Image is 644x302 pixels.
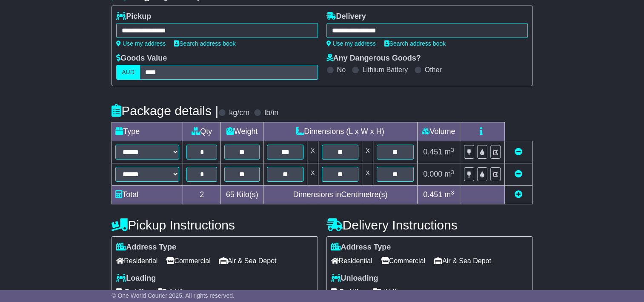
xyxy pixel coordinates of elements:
label: Unloading [331,274,378,283]
span: Air & Sea Depot [219,254,277,267]
span: Forklift [116,285,145,299]
a: Search address book [384,40,446,47]
sup: 3 [451,169,454,175]
td: Volume [417,122,460,141]
span: Air & Sea Depot [434,254,491,267]
label: Address Type [116,243,176,252]
label: Other [425,66,442,74]
td: Weight [221,122,263,141]
td: Kilo(s) [221,186,263,204]
label: Address Type [331,243,391,252]
td: x [307,141,318,163]
a: Remove this item [515,170,522,178]
span: Residential [331,254,372,267]
span: 0.000 [423,170,442,178]
span: m [444,190,454,199]
span: Commercial [166,254,210,267]
span: 65 [226,190,235,199]
td: x [362,163,373,186]
label: kg/cm [229,108,249,118]
label: Loading [116,274,156,283]
span: Residential [116,254,157,267]
a: Use my address [326,40,376,47]
td: x [362,141,373,163]
a: Search address book [174,40,235,47]
label: Goods Value [116,54,167,63]
label: Any Dangerous Goods? [326,54,421,63]
a: Add new item [515,190,522,199]
label: No [337,66,346,74]
span: 0.451 [423,190,442,199]
span: Tail Lift [154,285,183,299]
td: Total [112,186,183,204]
h4: Package details | [112,104,218,118]
td: 2 [183,186,221,204]
a: Use my address [116,40,166,47]
span: m [444,148,454,156]
label: Delivery [326,12,366,21]
h4: Delivery Instructions [326,218,532,232]
sup: 3 [451,189,454,196]
td: Qty [183,122,221,141]
td: Dimensions (L x W x H) [263,122,417,141]
span: m [444,170,454,178]
label: lb/in [264,108,278,118]
span: 0.451 [423,148,442,156]
span: Forklift [331,285,360,299]
td: Type [112,122,183,141]
label: Pickup [116,12,151,21]
label: AUD [116,65,140,80]
span: Commercial [381,254,425,267]
sup: 3 [451,147,454,153]
span: © One World Courier 2025. All rights reserved. [112,292,235,299]
h4: Pickup Instructions [112,218,318,232]
a: Remove this item [515,148,522,156]
label: Lithium Battery [362,66,408,74]
span: Tail Lift [369,285,398,299]
td: Dimensions in Centimetre(s) [263,186,417,204]
td: x [307,163,318,186]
